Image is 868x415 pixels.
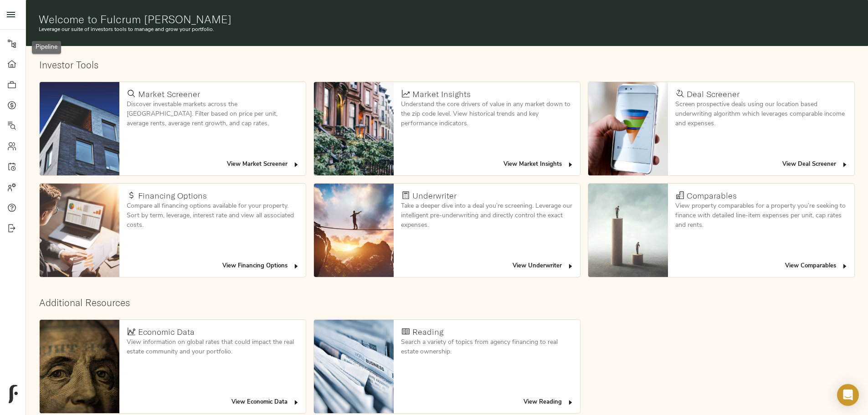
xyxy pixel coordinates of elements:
[314,184,394,277] img: Underwriter
[503,159,574,170] span: View Market Insights
[783,259,851,273] button: View Comparables
[220,259,302,273] button: View Financing Options
[837,384,859,406] div: Open Intercom Messenger
[501,158,576,172] button: View Market Insights
[40,320,119,413] img: Economic Data
[524,397,574,408] span: View Reading
[513,261,574,272] span: View Underwriter
[412,327,443,337] h4: Reading
[780,158,851,172] button: View Deal Screener
[401,100,573,128] p: Understand the core drivers of value in any market down to the zip code level. View historical tr...
[401,338,573,357] p: Search a variety of topics from agency financing to real estate ownership.
[231,397,300,408] span: View Economic Data
[40,184,119,277] img: Financing Options
[785,261,848,272] span: View Comparables
[675,201,847,230] p: View property comparables for a property you’re seeking to finance with detailed line-item expens...
[401,201,573,230] p: Take a deeper dive into a deal you’re screening. Leverage our intelligent pre-underwriting and di...
[127,201,298,230] p: Compare all financing options available for your property. Sort by term, leverage, interest rate ...
[588,82,668,175] img: Deal Screener
[39,26,856,34] p: Leverage our suite of investors tools to manage and grow your portfolio.
[687,191,737,201] h4: Comparables
[39,13,856,26] h1: Welcome to Fulcrum [PERSON_NAME]
[138,327,195,337] h4: Economic Data
[229,395,302,410] button: View Economic Data
[138,191,207,201] h4: Financing Options
[412,89,471,99] h4: Market Insights
[225,158,302,172] button: View Market Screener
[521,395,576,410] button: View Reading
[314,82,394,175] img: Market Insights
[127,338,298,357] p: View information on global rates that could impact the real estate community and your portfolio.
[412,191,457,201] h4: Underwriter
[40,82,119,175] img: Market Screener
[588,184,668,277] img: Comparables
[675,100,847,128] p: Screen prospective deals using our location based underwriting algorithm which leverages comparab...
[127,100,298,128] p: Discover investable markets across the [GEOGRAPHIC_DATA]. Filter based on price per unit, average...
[782,159,848,170] span: View Deal Screener
[687,89,740,99] h4: Deal Screener
[510,259,576,273] button: View Underwriter
[39,297,855,308] h2: Additional Resources
[227,159,300,170] span: View Market Screener
[9,385,18,403] img: logo
[222,261,300,272] span: View Financing Options
[314,320,394,413] img: Reading
[39,59,855,71] h2: Investor Tools
[138,89,200,99] h4: Market Screener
